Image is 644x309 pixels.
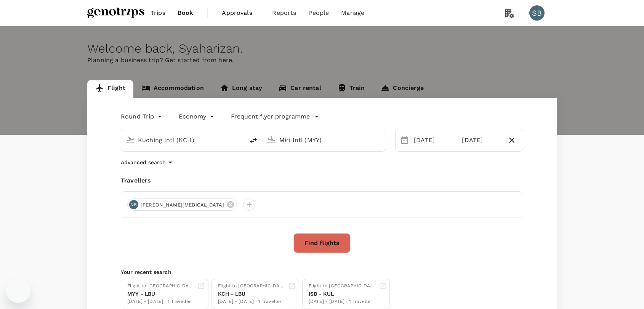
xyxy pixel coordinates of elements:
div: SB [529,5,545,21]
div: Flight to [GEOGRAPHIC_DATA] [218,282,285,290]
span: Reports [272,8,296,18]
span: People [308,8,329,18]
button: delete [244,131,263,150]
button: Find flights [293,233,351,253]
a: Flight [87,80,133,98]
span: Manage [341,8,364,18]
p: Planning a business trip? Get started from here. [87,56,557,65]
div: [DATE] - [DATE] · 1 Traveller [127,298,194,306]
a: Long stay [212,80,270,98]
a: Concierge [373,80,431,98]
div: KCH - LBU [218,290,285,298]
div: Travellers [121,176,523,185]
div: Flight to [GEOGRAPHIC_DATA] [127,282,194,290]
div: [DATE] [459,133,503,148]
button: Open [239,139,240,141]
span: [PERSON_NAME][MEDICAL_DATA] [136,201,229,209]
a: Accommodation [133,80,212,98]
button: Open [380,139,382,141]
div: NB[PERSON_NAME][MEDICAL_DATA] [127,199,237,211]
iframe: Button to launch messaging window [6,279,30,303]
p: Advanced search [121,159,166,166]
div: [DATE] [411,133,455,148]
input: Going to [279,134,370,146]
span: Book [178,8,194,18]
button: Advanced search [121,158,175,167]
a: Car rental [270,80,329,98]
div: Welcome back , Syaharizan . [87,42,557,56]
input: Depart from [138,134,228,146]
p: Your recent search [121,268,523,276]
span: Approvals [222,8,260,18]
img: Genotrips - ALL [87,5,144,21]
div: NB [129,200,138,209]
div: Economy [179,110,216,123]
div: Round Trip [121,110,163,123]
div: MYY - LBU [127,290,194,298]
span: Trips [151,8,165,18]
div: Flight to [GEOGRAPHIC_DATA] [309,282,376,290]
div: ISB - KUL [309,290,376,298]
div: [DATE] - [DATE] · 1 Traveller [218,298,285,306]
div: [DATE] - [DATE] · 1 Traveller [309,298,376,306]
a: Train [329,80,373,98]
p: Frequent flyer programme [231,112,310,121]
button: Frequent flyer programme [231,112,319,121]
